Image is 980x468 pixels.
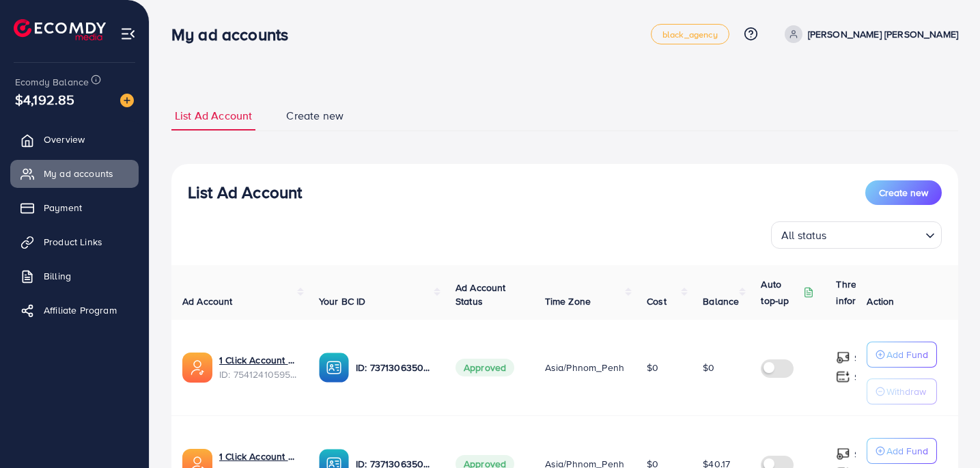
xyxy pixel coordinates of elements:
[120,94,134,107] img: image
[219,353,297,367] a: 1 Click Account 127
[886,383,926,400] p: Withdraw
[867,342,937,368] button: Add Fund
[545,361,624,374] span: Asia/Phnom_Penh
[44,133,85,146] span: Overview
[879,186,928,199] span: Create new
[647,361,658,374] span: $0
[545,294,591,308] span: Time Zone
[662,30,718,39] span: black_agency
[854,369,871,385] p: $ ---
[10,262,139,290] a: Billing
[865,180,942,205] button: Create new
[44,235,102,249] span: Product Links
[286,108,344,124] span: Create new
[836,276,903,309] p: Threshold information
[808,26,958,42] p: [PERSON_NAME] [PERSON_NAME]
[836,350,850,365] img: top-up amount
[854,350,871,366] p: $ ---
[15,90,74,109] span: $4,192.85
[356,359,434,376] p: ID: 7371306350615248913
[703,294,739,308] span: Balance
[779,25,958,43] a: [PERSON_NAME] [PERSON_NAME]
[836,370,850,384] img: top-up amount
[867,438,937,464] button: Add Fund
[10,126,139,153] a: Overview
[10,160,139,187] a: My ad accounts
[831,223,920,245] input: Search for option
[219,368,297,381] span: ID: 7541241059532472321
[456,281,506,308] span: Ad Account Status
[14,19,106,40] img: logo
[15,75,89,89] span: Ecomdy Balance
[867,378,937,404] button: Withdraw
[771,221,942,249] div: Search for option
[44,269,71,283] span: Billing
[703,361,714,374] span: $0
[44,303,117,317] span: Affiliate Program
[219,353,297,381] div: <span class='underline'>1 Click Account 127</span></br>7541241059532472321
[761,276,800,309] p: Auto top-up
[319,294,366,308] span: Your BC ID
[854,446,871,463] p: $ ---
[886,443,928,459] p: Add Fund
[44,167,113,180] span: My ad accounts
[182,353,212,383] img: ic-ads-acc.e4c84228.svg
[44,201,82,215] span: Payment
[10,228,139,256] a: Product Links
[171,25,299,44] h3: My ad accounts
[219,450,297,463] a: 1 Click Account 126
[10,297,139,324] a: Affiliate Program
[182,294,233,308] span: Ad Account
[779,225,830,245] span: All status
[867,294,894,308] span: Action
[10,194,139,221] a: Payment
[886,346,928,363] p: Add Fund
[651,24,729,44] a: black_agency
[319,353,349,383] img: ic-ba-acc.ded83a64.svg
[922,407,970,458] iframe: Chat
[456,359,514,376] span: Approved
[647,294,667,308] span: Cost
[188,182,302,202] h3: List Ad Account
[175,108,252,124] span: List Ad Account
[836,447,850,461] img: top-up amount
[120,26,136,42] img: menu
